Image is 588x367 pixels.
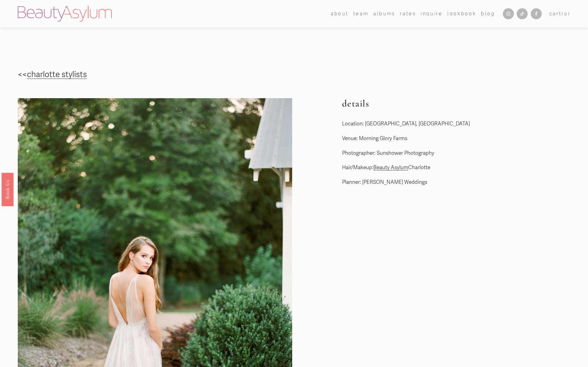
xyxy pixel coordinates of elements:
p: Planner: [PERSON_NAME] Weddings [342,178,571,187]
a: TikTok [517,8,528,19]
span: team [353,10,369,18]
a: Inquire [421,9,443,18]
a: Rates [400,9,416,18]
a: Lookbook [447,9,476,18]
span: about [331,10,349,18]
p: Photographer: Sunshower Photography [342,149,571,158]
a: folder dropdown [353,9,369,18]
p: Location: [GEOGRAPHIC_DATA], [GEOGRAPHIC_DATA] [342,119,571,129]
span: 0 [564,11,568,16]
span: ( ) [562,11,570,16]
a: Facebook [531,8,542,19]
img: Beauty Asylum | Bridal Hair &amp; Makeup Charlotte &amp; Atlanta [18,6,112,22]
a: 0 items in cart [549,10,571,18]
a: Book Us [2,173,13,206]
a: folder dropdown [331,9,349,18]
h2: details [342,98,571,109]
a: albums [373,9,395,18]
a: charlotte stylists [27,70,87,80]
p: Venue: Morning Glory Farms [342,134,571,143]
a: Instagram [503,8,514,19]
p: Hair/Makeup: Charlotte [342,163,571,172]
a: Blog [481,9,495,18]
p: << [18,68,130,82]
a: Beauty Asylum [373,164,408,171]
